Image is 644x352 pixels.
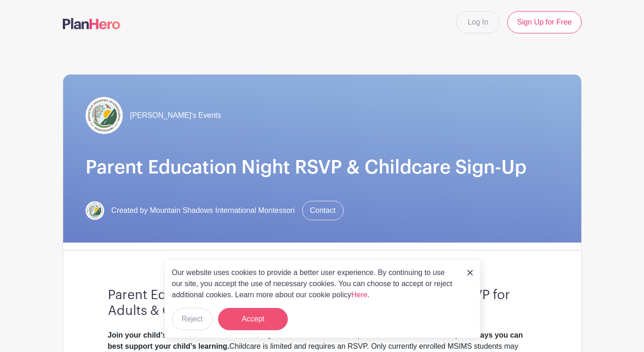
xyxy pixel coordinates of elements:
[86,156,559,179] h1: Parent Education Night RSVP & Childcare Sign-Up
[63,18,120,29] img: logo-507f7623f17ff9eddc593b1ce0a138ce2505c220e1c5a4e2b4648c50719b7d32.svg
[302,201,344,220] a: Contact
[507,11,581,33] a: Sign Up for Free
[172,267,458,301] p: Our website uses cookies to provide a better user experience. By continuing to use our site, you ...
[108,288,537,319] h3: Parent Ed Night: An Evening of Connection & Learning — RSVP for Adults & Childcare (Dinner provid...
[86,97,123,134] img: MSIM_LogoCircular.jpeg
[467,270,473,275] img: close_button-5f87c8562297e5c2d7936805f587ecaba9071eb48480494691a3f1689db116b3.svg
[172,308,212,330] button: Reject
[86,201,104,220] img: MSIM_LogoCircular.jpg
[218,308,288,330] button: Accept
[456,11,500,33] a: Log In
[112,205,295,216] span: Created by Mountain Shadows International Montessori
[130,110,221,121] span: [PERSON_NAME]'s Events
[108,331,523,350] strong: Join your child’s teacher for dinner and a deep dive into classroom life, the Montessori curricul...
[352,291,368,299] a: Here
